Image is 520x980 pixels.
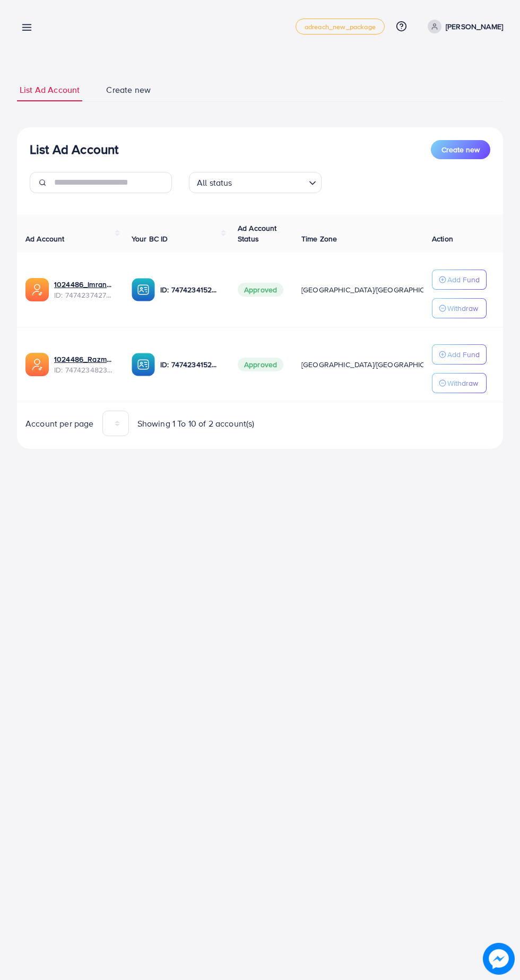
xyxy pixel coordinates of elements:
[137,418,255,430] span: Showing 1 To 10 of 2 account(s)
[20,84,80,96] span: List Ad Account
[431,140,490,159] button: Create new
[447,377,478,389] p: Withdraw
[432,233,453,244] span: Action
[160,283,221,296] p: ID: 7474234152863678481
[54,365,115,375] span: ID: 7474234823184416769
[30,142,118,157] h3: List Ad Account
[54,290,115,300] span: ID: 7474237427478233089
[106,84,151,96] span: Create new
[483,943,515,975] img: image
[132,233,168,244] span: Your BC ID
[441,144,480,155] span: Create new
[54,279,115,290] a: 1024486_Imran_1740231528988
[160,358,221,371] p: ID: 7474234152863678481
[296,19,385,34] a: adreach_new_package
[54,279,115,301] div: <span class='underline'>1024486_Imran_1740231528988</span></br>7474237427478233089
[238,223,277,244] span: Ad Account Status
[432,373,487,393] button: Withdraw
[54,354,115,365] a: 1024486_Razman_1740230915595
[238,283,283,297] span: Approved
[301,233,337,244] span: Time Zone
[132,278,155,301] img: ic-ba-acc.ded83a64.svg
[25,418,94,430] span: Account per page
[236,173,305,190] input: Search for option
[25,233,65,244] span: Ad Account
[25,278,49,301] img: ic-ads-acc.e4c84228.svg
[238,358,283,371] span: Approved
[423,20,503,33] a: [PERSON_NAME]
[447,302,478,315] p: Withdraw
[447,273,480,286] p: Add Fund
[446,20,503,33] p: [PERSON_NAME]
[432,344,487,365] button: Add Fund
[195,175,235,190] span: All status
[447,348,480,361] p: Add Fund
[301,359,449,370] span: [GEOGRAPHIC_DATA]/[GEOGRAPHIC_DATA]
[301,284,449,295] span: [GEOGRAPHIC_DATA]/[GEOGRAPHIC_DATA]
[305,23,376,30] span: adreach_new_package
[132,353,155,376] img: ic-ba-acc.ded83a64.svg
[54,354,115,376] div: <span class='underline'>1024486_Razman_1740230915595</span></br>7474234823184416769
[189,172,322,193] div: Search for option
[432,270,487,290] button: Add Fund
[432,298,487,318] button: Withdraw
[25,353,49,376] img: ic-ads-acc.e4c84228.svg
